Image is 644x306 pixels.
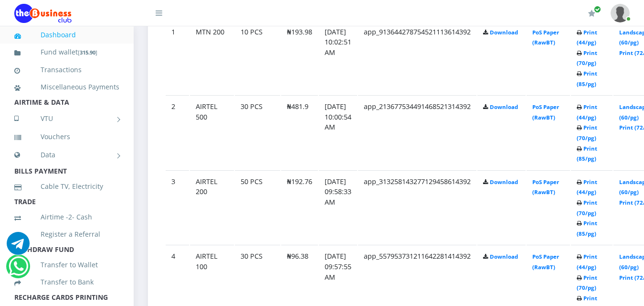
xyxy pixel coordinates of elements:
td: 1 [166,21,189,95]
a: Print (44/pg) [577,253,597,271]
a: Print (44/pg) [577,103,597,121]
span: Renew/Upgrade Subscription [594,6,601,13]
td: app_913644278754521113614392 [358,21,476,95]
td: MTN 200 [190,21,234,95]
a: Download [490,178,518,186]
td: AIRTEL 500 [190,95,234,169]
a: PoS Paper (RawBT) [532,29,559,46]
td: [DATE] 10:00:54 AM [319,95,357,169]
a: Print (85/pg) [577,219,597,237]
a: Vouchers [14,126,119,148]
a: Data [14,143,119,167]
a: Transfer to Bank [14,271,119,293]
td: 3 [166,170,189,244]
td: ₦193.98 [281,21,318,95]
a: Miscellaneous Payments [14,76,119,98]
td: 30 PCS [235,95,280,169]
td: 2 [166,95,189,169]
a: Fund wallet[315.90] [14,41,119,64]
td: 50 PCS [235,170,280,244]
td: [DATE] 09:58:33 AM [319,170,357,244]
a: Print (70/pg) [577,124,597,142]
a: Print (44/pg) [577,29,597,46]
td: 10 PCS [235,21,280,95]
a: PoS Paper (RawBT) [532,178,559,196]
a: VTU [14,107,119,131]
a: Transactions [14,59,119,81]
a: Chat for support [7,239,30,255]
a: PoS Paper (RawBT) [532,103,559,121]
a: Chat for support [9,262,28,278]
a: Print (85/pg) [577,70,597,87]
a: Print (70/pg) [577,274,597,292]
b: 315.90 [80,49,95,56]
td: AIRTEL 200 [190,170,234,244]
td: ₦481.9 [281,95,318,169]
a: Print (85/pg) [577,145,597,163]
a: Cable TV, Electricity [14,175,119,197]
td: app_313258143277129458614392 [358,170,476,244]
img: Logo [14,4,72,23]
a: Dashboard [14,24,119,46]
td: [DATE] 10:02:51 AM [319,21,357,95]
a: Download [490,29,518,36]
a: PoS Paper (RawBT) [532,253,559,271]
a: Print (70/pg) [577,199,597,217]
a: Print (70/pg) [577,49,597,67]
a: Register a Referral [14,223,119,245]
img: User [611,4,630,22]
a: Airtime -2- Cash [14,206,119,228]
i: Renew/Upgrade Subscription [588,10,595,17]
a: Download [490,253,518,260]
small: [ ] [78,49,97,56]
a: Print (44/pg) [577,178,597,196]
td: app_213677534491468521314392 [358,95,476,169]
a: Download [490,103,518,110]
td: ₦192.76 [281,170,318,244]
a: Transfer to Wallet [14,254,119,276]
